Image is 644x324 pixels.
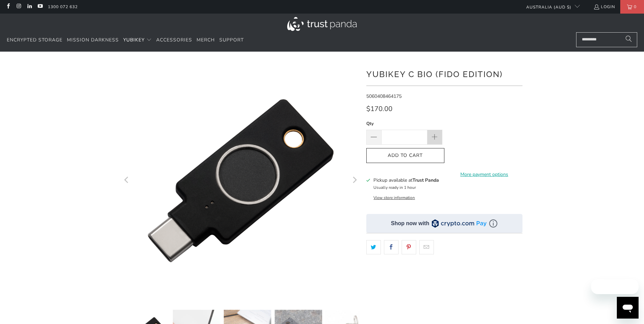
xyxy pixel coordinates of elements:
a: Trust Panda Australia on LinkedIn [26,4,32,10]
a: 1300 072 632 [48,3,78,11]
a: Accessories [156,32,192,48]
span: Merch [197,37,215,43]
button: Previous [122,62,132,300]
a: Share this on Facebook [384,240,399,254]
span: Add to Cart [373,153,437,159]
div: Shop now with [391,220,429,227]
a: Support [219,32,244,48]
span: Hi. Need any help? [4,5,49,10]
iframe: Message from company [591,279,639,294]
a: Mission Darkness [67,32,119,48]
button: View store information [373,195,415,200]
span: 5060408464175 [366,93,402,100]
span: $170.00 [366,104,392,113]
span: Encrypted Storage [7,37,62,43]
a: Login [593,3,615,11]
a: Email this to a friend [419,240,434,254]
a: Trust Panda Australia on Instagram [16,4,21,10]
a: Trust Panda Australia on Facebook [5,4,11,10]
label: Qty [366,120,442,127]
button: Search [620,32,637,47]
iframe: Button to launch messaging window [617,297,639,319]
small: Usually ready in 1 hour [373,185,416,190]
nav: Translation missing: en.navigation.header.main_nav [7,32,244,48]
button: Add to Cart [366,148,444,163]
span: Support [219,37,244,43]
a: Trust Panda Australia on YouTube [37,4,43,10]
a: Encrypted Storage [7,32,62,48]
span: YubiKey [123,37,145,43]
a: Share this on Pinterest [402,240,416,254]
a: Share this on Twitter [366,240,381,254]
button: Next [349,62,360,300]
span: Accessories [156,37,192,43]
h3: Pickup available at [373,177,439,184]
img: Trust Panda Australia [287,17,357,31]
b: Trust Panda [412,177,439,183]
input: Search... [576,32,637,47]
a: YubiKey C Bio (FIDO Edition) - Trust Panda [122,62,360,300]
span: Mission Darkness [67,37,119,43]
h1: YubiKey C Bio (FIDO Edition) [366,67,522,80]
a: Merch [197,32,215,48]
summary: YubiKey [123,32,152,48]
a: More payment options [446,171,522,178]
